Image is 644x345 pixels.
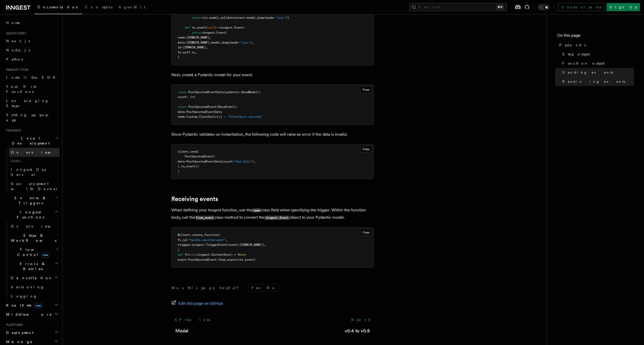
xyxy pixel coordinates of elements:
[186,160,222,163] span: PostUpvotedEventData
[240,41,250,44] span: "json"
[266,11,268,15] span: .
[4,208,59,222] button: Inngest Functions
[197,115,199,118] span: .
[186,110,222,114] span: PostUpvotedEventData
[220,115,222,118] span: ]
[208,16,210,19] span: .
[4,310,59,319] button: Middleware
[210,16,234,19] span: model_validate
[178,248,179,252] span: )
[11,224,63,228] span: Overview
[181,165,195,168] span: to_event
[185,155,213,158] span: PostUpvotedEvent
[6,20,20,25] span: Home
[9,245,59,259] button: Flow Controlnew
[178,55,179,59] span: )
[178,110,185,114] span: data
[178,150,188,153] span: client
[562,61,605,66] span: Function output
[236,258,256,261] span: (ctx.event)
[4,55,59,64] a: Python
[188,150,190,153] span: .
[360,86,372,93] button: Copy
[218,11,225,15] span: type
[273,16,275,19] span: =
[264,16,273,19] span: (mode
[4,323,23,327] span: Platform
[178,41,185,44] span: data
[4,328,59,337] button: Deployment
[115,2,148,14] a: AgentKit
[188,90,224,94] span: PostUpvotedEventData
[234,26,245,29] span: Event:
[217,31,225,34] span: Event
[496,5,504,10] kbd: ⌘K
[190,95,195,99] span: int
[11,285,44,289] span: Versioning
[190,253,195,256] span: ctx
[215,115,220,118] span: str
[213,115,215,118] span: [
[9,179,59,193] a: Development with Docker
[227,243,238,247] span: (event
[6,113,50,122] span: Setting up your app
[225,11,227,15] span: [
[6,48,30,52] span: Node.js
[186,115,197,118] span: typing
[247,16,264,19] span: model_dump
[254,11,266,15] span: inngest
[238,253,245,256] span: None
[252,11,254,15] span: :
[215,26,217,29] span: )
[4,134,59,148] button: Local Development
[252,160,256,163] span: ),
[9,231,59,245] button: Steps & Workflows
[178,170,179,173] span: )
[557,40,634,50] a: Pydantic
[4,82,59,96] a: Your first Functions
[225,90,240,94] span: pydantic
[225,238,227,242] span: ,
[225,31,227,34] span: (
[11,150,63,154] span: Overview
[560,77,634,86] a: Receiving events
[6,39,30,43] span: Next.js
[206,243,227,247] span: TriggerEvent
[4,312,52,317] span: Middleware
[211,11,217,15] span: cls
[241,90,257,94] span: BaseModel
[185,41,186,44] span: =
[222,160,233,163] span: (count
[607,3,640,11] a: Sign Up
[188,253,190,256] span: (
[11,294,37,298] span: Logging
[233,160,234,163] span: =
[4,222,59,301] div: Inngest Functions
[34,303,42,308] span: new
[192,31,202,34] span: return
[185,11,190,15] span: def
[9,273,59,282] button: Cancellation
[229,41,238,44] span: (mode
[186,95,188,99] span: :
[178,233,190,237] span: @client
[4,110,59,125] a: Setting up your app
[557,32,634,40] h4: On this page
[9,292,59,301] a: Logging
[4,18,59,27] a: Home
[234,105,238,109] span: ):
[224,90,225,94] span: (
[82,2,115,14] a: Examples
[9,261,55,271] span: Errors & Retries
[206,26,208,29] span: (
[185,26,190,29] span: def
[218,233,220,237] span: (
[238,243,240,247] span: =
[34,2,82,14] a: Documentation
[218,105,234,109] span: BaseEvent
[6,57,25,61] span: Python
[560,59,634,68] a: Function output
[220,26,233,29] span: inngest
[190,233,192,237] span: .
[345,327,370,334] a: v0.4 to v0.5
